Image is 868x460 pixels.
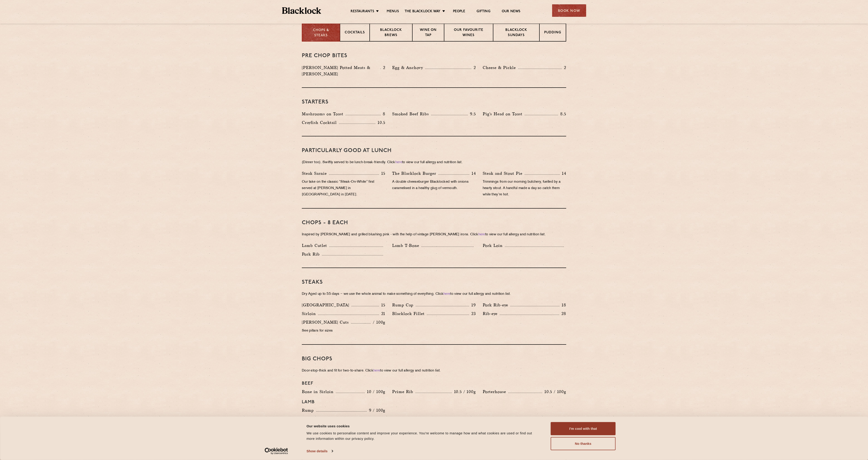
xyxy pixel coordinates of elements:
div: Book Now [552,4,586,17]
p: See pillars for sizes [302,328,385,334]
a: Show details [307,448,333,455]
p: Pork Loin [483,242,505,249]
p: Rump Cap [392,302,416,308]
a: Restaurants [351,9,374,14]
h4: Lamb [302,399,566,405]
p: 10.5 / 100g [542,389,566,395]
p: 2 [562,65,566,71]
p: Door-stop-thick and fit for two-to-share. Click to view our full allergy and nutrition list. [302,368,566,374]
p: Inspired by [PERSON_NAME] and grilled blushing pink - with the help of vintage [PERSON_NAME] iron... [302,231,566,238]
p: Blacklock Sundays [498,28,535,38]
h3: Steaks [302,279,566,285]
a: Menus [387,9,399,14]
p: / 100g [371,319,385,325]
p: Pork Rib-eye [483,302,510,308]
h3: PARTICULARLY GOOD AT LUNCH [302,148,566,154]
p: 9 / 100g [367,407,386,413]
p: Mushrooms on Toast [302,111,346,117]
a: Usercentrics Cookiebot - opens in a new window [256,448,296,455]
p: The Blacklock Burger [392,170,438,177]
p: Chops & Steaks [307,28,335,38]
p: Egg & Anchovy [392,64,425,71]
p: 8.5 [558,111,566,117]
p: Rib-eye [483,310,500,317]
p: Our take on the classic “Steak-On-White” first served at [PERSON_NAME] in [GEOGRAPHIC_DATA] in [D... [302,179,385,198]
p: Trimmings from our morning butchery, fuelled by a hearty stout. A handful made a day so catch the... [483,179,566,198]
a: Our News [502,9,521,14]
img: BL_Textured_Logo-footer-cropped.svg [282,7,321,14]
h3: Pre Chop Bites [302,53,566,59]
p: 10.5 / 100g [452,389,476,395]
p: 15 [379,302,386,308]
p: 9.5 [468,111,476,117]
div: Our website uses cookies [307,423,541,429]
p: [GEOGRAPHIC_DATA] [302,302,352,308]
p: Lamb Cutlet [302,242,329,249]
p: Wine on Tap [417,28,439,38]
h3: Chops - 8 each [302,220,566,226]
div: We use cookies to personalise content and improve your experience. You're welcome to manage how a... [307,430,541,441]
p: 10 / 100g [365,389,385,395]
p: Bone in Sirloin [302,389,336,395]
p: A double cheeseburger Blacklocked with onions caramelised in a healthy glug of vermouth. [392,179,476,192]
p: 8 [381,111,385,117]
p: Prime Rib [392,389,416,395]
p: Smoked Beef Ribs [392,111,431,117]
p: 18 [559,302,566,308]
p: 21 [379,311,386,317]
p: (Dinner too). Swiftly served to be lunch-break-friendly. Click to view our full allergy and nutri... [302,159,566,166]
p: Our favourite wines [449,28,488,38]
a: here [395,161,402,164]
p: 14 [469,170,476,176]
h3: Big Chops [302,356,566,362]
p: Porterhouse [483,389,508,395]
p: 23 [469,311,476,317]
p: [PERSON_NAME] Potted Meats & [PERSON_NAME] [302,64,380,77]
p: 2 [381,65,385,71]
button: No thanks [551,437,616,450]
p: Cocktails [345,30,365,36]
h4: Beef [302,381,566,386]
p: Dry Aged up to 55 days − we use the whole animal to make something of everything. Click to view o... [302,291,566,297]
p: Crayfish Cocktail [302,119,339,126]
a: Gifting [477,9,490,14]
a: The Blacklock Way [405,9,440,14]
a: here [373,369,380,372]
p: Rump [302,407,316,413]
p: 28 [559,311,566,317]
h3: Starters [302,99,566,105]
p: Pudding [544,30,561,36]
p: Steak Sarnie [302,170,329,177]
a: here [478,233,485,236]
button: I'm cool with that [551,422,616,435]
p: 19 [469,302,476,308]
p: Lamb T-Bone [392,242,421,249]
p: Sirloin [302,310,318,317]
a: People [453,9,465,14]
p: 14 [560,170,566,176]
p: Steak and Stout Pie [483,170,525,177]
p: Pig's Head on Toast [483,111,525,117]
p: Blacklock Fillet [392,310,427,317]
p: 15 [379,170,386,176]
a: here [443,292,450,296]
p: Cheese & Pickle [483,64,518,71]
p: Blacklock Brews [374,28,408,38]
p: Pork Rib [302,251,322,257]
p: [PERSON_NAME] Cuts [302,319,351,325]
p: 10.5 [375,120,385,125]
p: 2 [471,65,476,71]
